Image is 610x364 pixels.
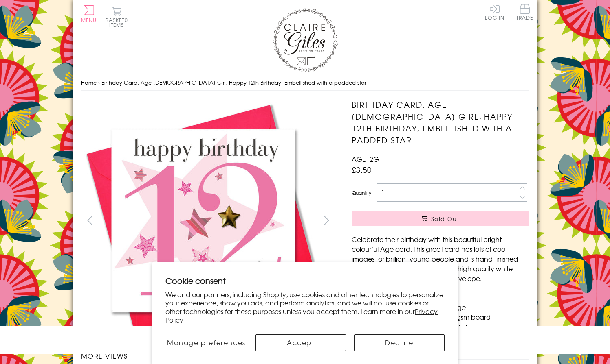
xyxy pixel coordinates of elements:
[165,275,445,286] h2: Cookie consent
[255,334,346,351] button: Accept
[101,78,366,86] span: Birthday Card, Age [DEMOGRAPHIC_DATA] Girl, Happy 12th Birthday, Embellished with a padded star
[81,78,97,86] a: Home
[352,234,529,283] p: Celebrate their birthday with this beautiful bright colourful Age card. This great card has lots ...
[516,4,533,22] a: Trade
[81,74,529,91] nav: breadcrumbs
[167,338,246,347] span: Manage preferences
[165,334,247,351] button: Manage preferences
[81,351,336,361] h3: More views
[485,4,504,20] a: Log In
[352,211,529,226] button: Sold Out
[165,290,445,324] p: We and our partners, including Shopify, use cookies and other technologies to personalize your ex...
[81,211,99,229] button: prev
[81,99,326,343] img: Birthday Card, Age 12 Girl, Happy 12th Birthday, Embellished with a padded star
[352,154,379,164] span: AGE12G
[516,4,533,20] span: Trade
[165,306,438,325] a: Privacy Policy
[352,164,372,175] span: £3.50
[81,16,97,24] span: Menu
[354,334,445,351] button: Decline
[352,99,529,146] h1: Birthday Card, Age [DEMOGRAPHIC_DATA] Girl, Happy 12th Birthday, Embellished with a padded star
[352,189,371,196] label: Quantity
[81,5,97,22] button: Menu
[106,7,128,27] button: Basket0 items
[273,8,338,72] img: Claire Giles Greetings Cards
[431,215,460,223] span: Sold Out
[98,78,100,86] span: ›
[317,211,335,229] button: next
[109,16,128,28] span: 0 items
